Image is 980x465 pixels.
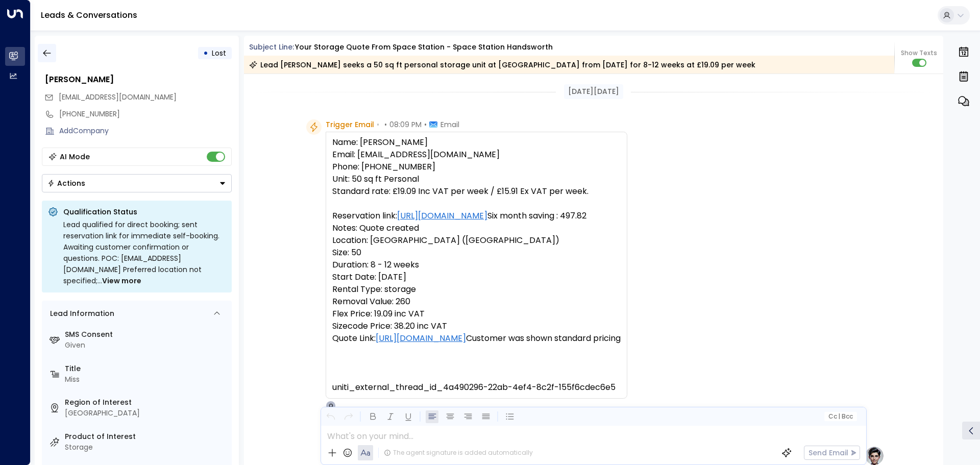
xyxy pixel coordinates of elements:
div: Given [65,340,228,351]
div: [PHONE_NUMBER] [59,109,232,119]
button: Undo [324,410,337,423]
div: Button group with a nested menu [42,174,232,192]
label: SMS Consent [65,329,228,340]
div: Lead [PERSON_NAME] seeks a 50 sq ft personal storage unit at [GEOGRAPHIC_DATA] from [DATE] for 8-... [249,60,755,70]
span: Trigger Email [326,119,374,130]
div: O [326,401,336,411]
label: Title [65,363,228,374]
span: Subject Line: [249,42,294,52]
span: View more [102,275,141,286]
div: Actions [47,179,85,188]
div: Lead Information [46,308,114,319]
div: AddCompany [59,126,232,136]
p: Qualification Status [63,207,226,217]
a: Leads & Conversations [41,9,137,21]
span: elenah03@hotmail.co.uk [59,92,177,103]
div: Storage [65,442,228,453]
div: • [203,44,208,62]
div: [GEOGRAPHIC_DATA] [65,408,228,419]
span: Cc Bcc [828,413,852,420]
pre: Name: [PERSON_NAME] Email: [EMAIL_ADDRESS][DOMAIN_NAME] Phone: [PHONE_NUMBER] Unit: 50 sq ft Pers... [332,136,621,394]
span: • [424,119,427,130]
a: [URL][DOMAIN_NAME] [376,332,466,345]
div: Miss [65,374,228,385]
span: Lost [212,48,226,58]
span: Show Texts [901,48,937,58]
div: The agent signature is added automatically [384,448,533,457]
span: [EMAIL_ADDRESS][DOMAIN_NAME] [59,92,177,102]
span: • [377,119,379,130]
label: Region of Interest [65,397,228,408]
button: Cc|Bcc [824,412,856,422]
label: Product of Interest [65,431,228,442]
div: [DATE][DATE] [564,84,623,99]
div: Your storage quote from Space Station - Space Station Handsworth [295,42,553,53]
span: | [838,413,840,420]
a: [URL][DOMAIN_NAME] [397,210,487,222]
div: AI Mode [60,152,90,162]
span: 08:09 PM [389,119,422,130]
div: [PERSON_NAME] [45,74,232,86]
span: Email [440,119,459,130]
div: Lead qualified for direct booking; sent reservation link for immediate self-booking. Awaiting cus... [63,219,226,286]
button: Actions [42,174,232,192]
button: Redo [342,410,355,423]
span: • [384,119,387,130]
